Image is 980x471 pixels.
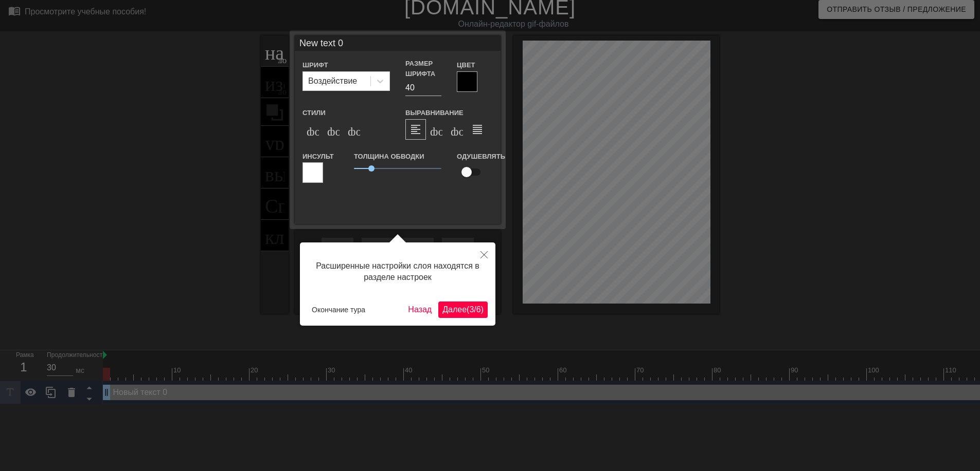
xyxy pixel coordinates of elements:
button: Закрыть [473,242,495,266]
ya-tr-span: ( [467,305,469,314]
button: Назад [404,302,436,318]
ya-tr-span: 6 [476,305,481,314]
ya-tr-span: Расширенные настройки слоя находятся в разделе настроек [316,261,479,281]
button: Окончание тура [308,302,369,317]
ya-tr-span: / [474,305,476,314]
ya-tr-span: ) [481,305,484,314]
ya-tr-span: 3 [469,305,474,314]
button: Далее [438,302,488,318]
ya-tr-span: Назад [408,305,432,314]
ya-tr-span: Далее [442,305,467,314]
